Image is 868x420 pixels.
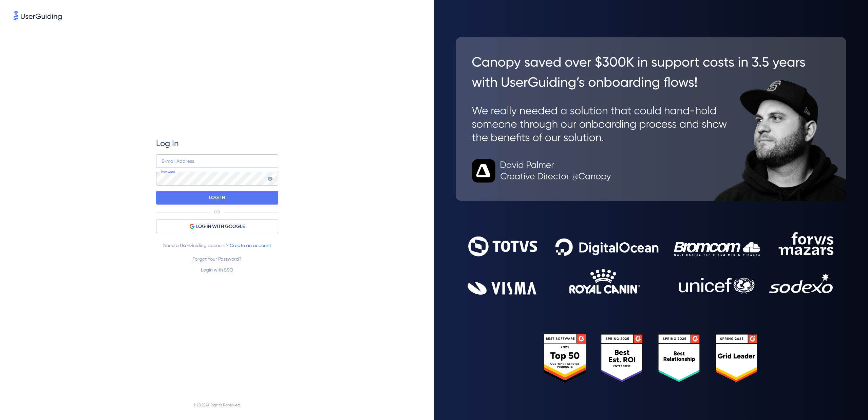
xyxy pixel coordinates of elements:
[156,154,278,168] input: example@company.com
[544,334,758,383] img: 25303e33045975176eb484905ab012ff.svg
[156,138,179,149] span: Log In
[456,37,846,200] img: 26c0aa7c25a843aed4baddd2b5e0fa68.svg
[193,401,241,409] span: © 2025 All Rights Reserved.
[209,192,225,203] p: LOG IN
[468,232,835,295] img: 9302ce2ac39453076f5bc0f2f2ca889b.svg
[192,256,242,262] a: Forgot Your Password?
[201,267,233,273] a: Login with SSO
[230,243,271,248] a: Create an account
[196,223,245,231] span: LOG IN WITH GOOGLE
[214,209,220,215] p: OR
[14,11,62,20] img: 8faab4ba6bc7696a72372aa768b0286c.svg
[163,241,271,249] span: Need a UserGuiding account?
